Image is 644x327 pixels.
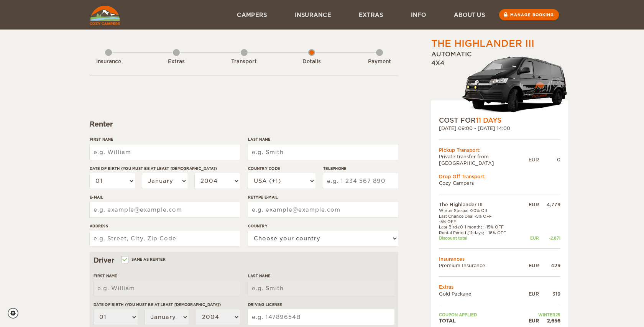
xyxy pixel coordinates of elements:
[521,201,539,208] div: EUR
[358,58,401,66] div: Payment
[521,262,539,269] div: EUR
[439,153,529,166] td: Private transfer from [GEOGRAPHIC_DATA]
[539,291,560,297] div: 319
[291,58,333,66] div: Details
[431,37,534,50] div: The Highlander III
[248,281,394,296] input: e.g. Smith
[439,235,521,241] td: Discount total
[439,180,560,186] td: Cozy Campers
[439,219,521,224] td: -5% OFF
[499,9,559,20] a: Manage booking
[539,201,560,208] div: 4,779
[439,284,560,290] td: Extras
[94,256,394,265] div: Driver
[529,156,539,163] div: EUR
[90,6,120,25] img: Cozy Campers
[248,194,398,200] label: Retype E-mail
[87,58,130,66] div: Insurance
[521,312,560,317] td: WINTER25
[90,136,240,142] label: First Name
[462,53,568,116] img: stor-langur-4.png
[439,312,521,317] td: Coupon applied
[248,136,398,142] label: Last Name
[439,230,521,235] td: Rental Period (11 days): -16% OFF
[323,173,398,189] input: e.g. 1 234 567 890
[90,202,240,217] input: e.g. example@example.com
[439,125,560,131] div: [DATE] 09:00 - [DATE] 14:00
[439,224,521,230] td: Late Bird (0-1 month): -15% OFF
[539,317,560,324] div: 2,656
[439,262,521,269] td: Premium Insurance
[521,317,539,324] div: EUR
[122,258,127,263] input: Same as renter
[8,308,23,319] a: Cookie settings
[439,291,521,297] td: Gold Package
[439,256,560,262] td: Insurances
[323,166,398,171] label: Telephone
[248,202,398,217] input: e.g. example@example.com
[439,116,560,125] div: COST FOR
[431,50,568,116] div: Automatic 4x4
[521,235,539,241] div: EUR
[155,58,197,66] div: Extras
[248,166,315,171] label: Country Code
[122,256,166,263] label: Same as renter
[90,223,240,229] label: Address
[439,208,521,213] td: Winter Special -20% Off
[439,214,521,219] td: Last Chance Deal -5% OFF
[94,281,240,296] input: e.g. William
[94,302,240,307] label: Date of birth (You must be at least [DEMOGRAPHIC_DATA])
[248,302,394,307] label: Driving License
[94,273,240,279] label: First Name
[90,120,398,129] div: Renter
[476,117,501,124] span: 11 Days
[248,223,398,229] label: Country
[90,194,240,200] label: E-mail
[539,262,560,269] div: 429
[439,173,560,180] div: Drop Off Transport:
[248,309,394,325] input: e.g. 14789654B
[439,201,521,208] td: The Highlander III
[439,147,560,153] div: Pickup Transport:
[439,317,521,324] td: TOTAL
[539,156,560,163] div: 0
[90,231,240,246] input: e.g. Street, City, Zip Code
[223,58,265,66] div: Transport
[521,291,539,297] div: EUR
[90,166,240,171] label: Date of birth (You must be at least [DEMOGRAPHIC_DATA])
[539,235,560,241] div: -2,871
[90,145,240,160] input: e.g. William
[248,145,398,160] input: e.g. Smith
[248,273,394,279] label: Last Name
